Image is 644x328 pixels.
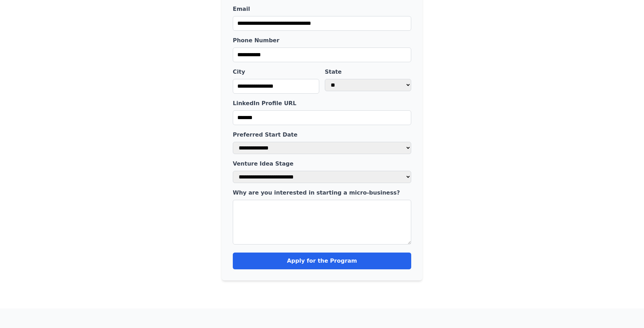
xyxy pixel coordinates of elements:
[233,160,411,168] label: Venture Idea Stage
[233,68,319,76] label: City
[233,36,411,45] label: Phone Number
[233,99,411,108] label: LinkedIn Profile URL
[233,253,411,269] button: Apply for the Program
[233,189,411,197] label: Why are you interested in starting a micro-business?
[325,68,411,76] label: State
[233,5,411,13] label: Email
[233,131,411,139] label: Preferred Start Date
